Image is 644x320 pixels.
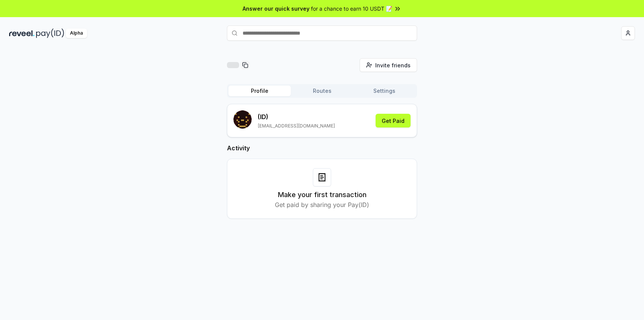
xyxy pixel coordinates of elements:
[258,123,335,129] p: [EMAIL_ADDRESS][DOMAIN_NAME]
[291,86,353,96] button: Routes
[243,5,309,13] span: Answer our quick survey
[227,143,417,153] h2: Activity
[275,200,369,209] p: Get paid by sharing your Pay(ID)
[353,86,416,96] button: Settings
[278,189,366,200] h3: Make your first transaction
[375,61,411,69] span: Invite friends
[360,58,417,72] button: Invite friends
[311,5,392,13] span: for a chance to earn 10 USDT 📝
[258,112,335,121] p: (ID)
[376,114,411,127] button: Get Paid
[228,86,291,96] button: Profile
[36,29,64,38] img: pay_id
[9,29,35,38] img: reveel_dark
[66,29,87,38] div: Alpha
